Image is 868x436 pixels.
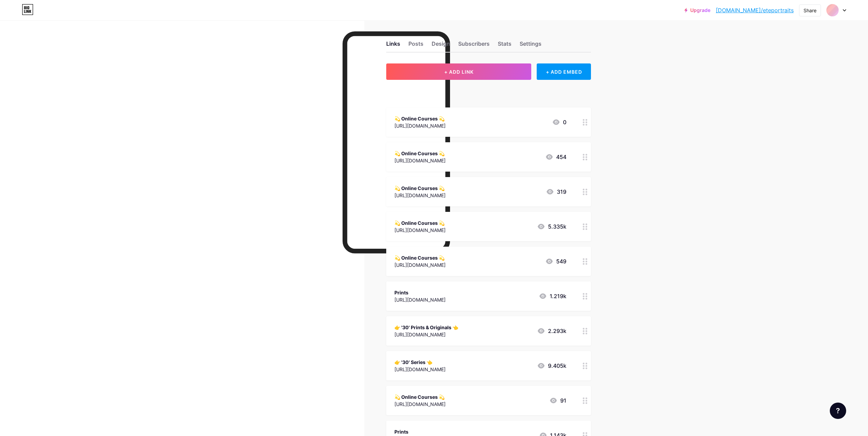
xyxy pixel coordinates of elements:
a: Upgrade [684,8,710,13]
div: 💫 Online Courses 💫 [394,115,446,122]
div: Settings [520,40,541,52]
div: 💫 Online Courses 💫 [394,150,446,157]
div: [URL][DOMAIN_NAME] [394,192,446,199]
button: + ADD LINK [386,63,531,80]
div: 5.335k [537,222,566,231]
div: [URL][DOMAIN_NAME] [394,296,446,303]
div: Prints [394,428,446,435]
div: 454 [545,153,566,161]
div: 1.219k [539,292,566,300]
div: 👉 '30' Prints & Originals 👈 [394,324,458,331]
div: 549 [545,257,566,265]
div: [URL][DOMAIN_NAME] [394,122,446,129]
div: 👉 '30' Series 👈 [394,359,446,366]
div: 2.293k [537,327,566,335]
div: 💫 Online Courses 💫 [394,219,446,227]
div: Stats [498,40,511,52]
div: 9.405k [537,362,566,370]
div: Links [386,40,400,52]
div: [URL][DOMAIN_NAME] [394,401,446,408]
div: Prints [394,289,446,296]
div: [URL][DOMAIN_NAME] [394,261,446,268]
div: [URL][DOMAIN_NAME] [394,366,446,373]
div: 91 [549,396,566,405]
div: 💫 Online Courses 💫 [394,393,446,401]
div: Posts [408,40,423,52]
div: + ADD EMBED [537,63,591,80]
a: [DOMAIN_NAME]/eteportraits [716,6,794,14]
div: Share [804,7,816,14]
div: 💫 Online Courses 💫 [394,254,446,261]
span: + ADD LINK [444,69,474,75]
div: 💫 Online Courses 💫 [394,185,446,192]
div: 0 [552,118,566,126]
div: 319 [546,188,566,196]
div: [URL][DOMAIN_NAME] [394,157,446,164]
div: Subscribers [458,40,490,52]
div: [URL][DOMAIN_NAME] [394,331,458,338]
div: Design [432,40,450,52]
div: [URL][DOMAIN_NAME] [394,227,446,234]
